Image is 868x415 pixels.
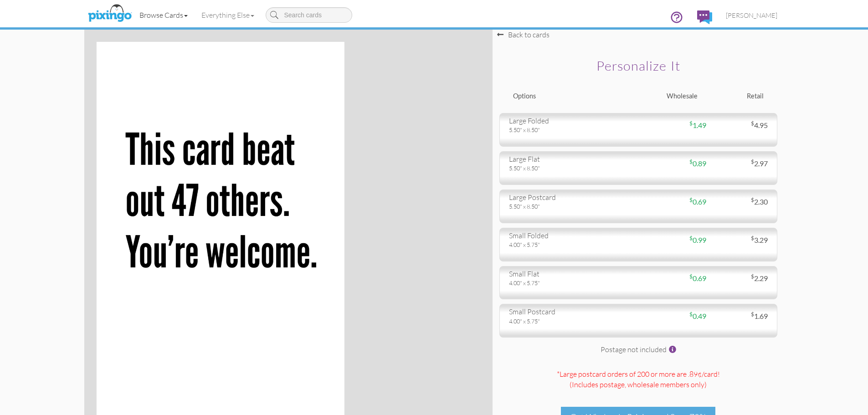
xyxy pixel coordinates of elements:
[689,311,693,318] sup: $
[499,344,777,364] div: Postage not included
[726,11,777,19] span: [PERSON_NAME]
[515,59,761,73] h2: Personalize it
[689,236,706,244] span: 0.99
[509,317,632,325] div: 4.00" x 5.75"
[509,307,632,317] div: small postcard
[751,235,754,241] sup: $
[689,159,706,168] span: 0.89
[697,10,712,24] img: comments.svg
[706,120,775,131] div: 4.95
[706,273,775,284] div: 2.29
[704,92,770,101] div: Retail
[689,235,693,241] sup: $
[689,120,693,127] sup: $
[751,158,754,165] sup: $
[689,196,693,203] sup: $
[689,312,706,320] span: 0.49
[195,4,261,26] a: Everything Else
[509,164,632,172] div: 5.50" x 8.50"
[133,4,195,26] a: Browse Cards
[499,369,777,400] div: *Large postcard orders of 200 or more are .89¢/card! (Includes postage )
[751,311,754,318] sup: $
[706,197,775,207] div: 2.30
[751,196,754,203] sup: $
[706,311,775,322] div: 1.69
[706,159,775,169] div: 2.97
[509,154,632,164] div: large flat
[509,231,632,241] div: small folded
[509,116,632,126] div: large folded
[506,92,638,101] div: Options
[689,274,706,282] span: 0.69
[751,120,754,127] sup: $
[689,121,706,129] span: 1.49
[509,241,632,249] div: 4.00" x 5.75"
[719,4,784,27] a: [PERSON_NAME]
[638,92,704,101] div: Wholesale
[689,273,693,280] sup: $
[86,2,134,25] img: pixingo logo
[509,269,632,279] div: small flat
[689,197,706,206] span: 0.69
[509,279,632,287] div: 4.00" x 5.75"
[509,126,632,134] div: 5.50" x 8.50"
[266,7,352,23] input: Search cards
[689,158,693,165] sup: $
[509,192,632,203] div: large postcard
[751,273,754,280] sup: $
[706,235,775,246] div: 3.29
[509,202,632,210] div: 5.50" x 8.50"
[625,380,704,389] span: , wholesale members only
